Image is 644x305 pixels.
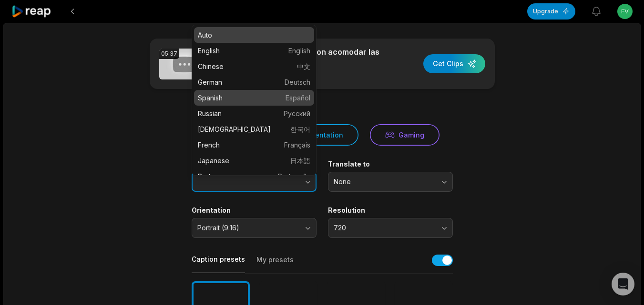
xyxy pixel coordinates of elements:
button: Gaming [370,124,440,146]
p: Spanish [198,93,310,103]
label: Translate to [328,160,453,168]
span: Русский [284,108,310,118]
button: 720 [328,218,453,238]
p: German [198,77,310,87]
div: Select Video Genre [192,108,453,117]
span: 中文 [297,61,310,71]
label: Orientation [192,206,317,215]
span: Portrait (9:16) [197,224,297,232]
button: Upgrade [527,3,575,20]
div: 05:37 [159,49,179,59]
span: 720 [334,224,434,232]
p: French [198,140,310,150]
span: 日本語 [290,156,310,166]
p: Chinese [198,61,310,71]
span: Español [286,93,310,103]
span: Français [284,140,310,150]
span: English [288,46,310,56]
span: Português [278,171,310,181]
span: 한국어 [290,124,310,134]
p: Auto [198,30,310,40]
p: [DEMOGRAPHIC_DATA] [198,124,310,134]
button: Caption presets [192,255,245,273]
button: My presets [256,255,294,273]
p: Portuguese [198,171,310,181]
span: Deutsch [285,77,310,87]
button: None [328,172,453,192]
button: Get Clips [423,54,485,73]
p: Japanese [198,156,310,166]
span: None [334,177,434,186]
p: English [198,46,310,56]
div: Open Intercom Messenger [612,273,634,295]
p: Russian [198,108,310,118]
label: Resolution [328,206,453,215]
button: Portrait (9:16) [192,218,317,238]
